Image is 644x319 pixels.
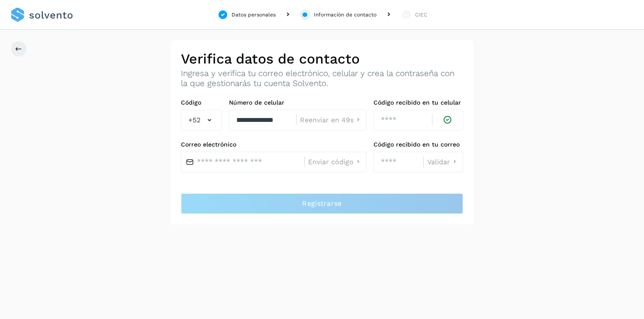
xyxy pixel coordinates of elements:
[229,99,367,106] label: Número de celular
[181,193,463,214] button: Registrarse
[181,51,463,67] h2: Verifica datos de contacto
[188,115,200,125] span: +52
[314,11,377,19] div: Información de contacto
[308,159,354,166] span: Enviar código
[415,11,427,19] div: CIEC
[374,141,463,148] label: Código recibido en tu correo
[181,69,463,89] p: Ingresa y verifica tu correo electrónico, celular y crea la contraseña con la que gestionarás tu ...
[300,117,354,124] span: Reenviar en 49s
[374,99,463,106] label: Código recibido en tu celular
[427,157,459,166] button: Validar
[427,159,450,166] span: Validar
[232,11,276,19] div: Datos personales
[181,141,367,148] label: Correo electrónico
[300,115,363,124] button: Reenviar en 49s
[302,199,341,208] span: Registrarse
[308,157,363,166] button: Enviar código
[181,99,222,106] label: Código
